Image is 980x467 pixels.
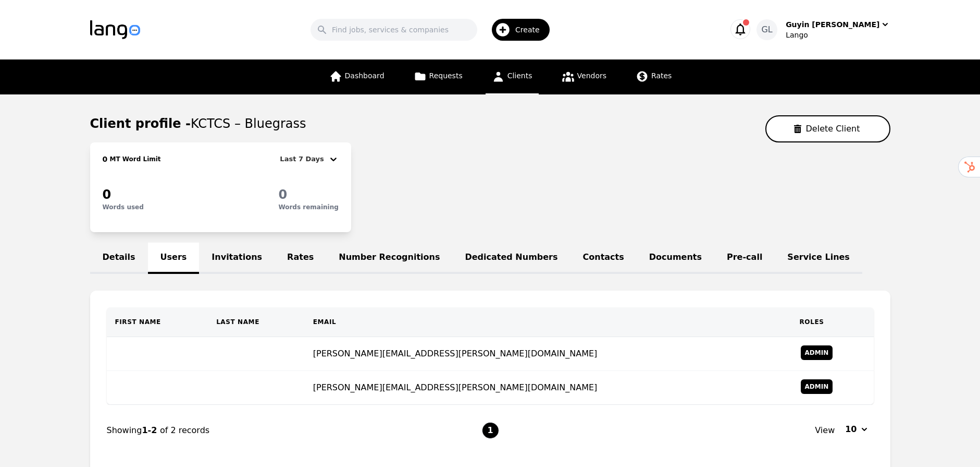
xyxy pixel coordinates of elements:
td: [PERSON_NAME][EMAIL_ADDRESS][PERSON_NAME][DOMAIN_NAME] [305,337,791,371]
h1: Client profile - [90,115,306,132]
span: 1-2 [142,425,159,435]
a: Details [90,243,148,274]
a: Requests [407,59,469,94]
div: Showing of 2 records [107,424,482,437]
a: Service Lines [775,243,862,274]
a: Contacts [570,243,637,274]
span: Vendors [577,71,606,80]
a: Clients [486,59,539,94]
h2: MT Word Limit [107,155,160,163]
span: Create [515,25,547,35]
div: Lango [786,30,890,40]
span: 10 [845,423,857,436]
button: Delete Client [765,115,890,142]
a: Dashboard [323,59,391,94]
span: View [815,424,835,437]
nav: Page navigation [107,405,874,456]
a: Dedicated Numbers [452,243,570,274]
p: Words used [103,203,144,211]
span: Admin [801,345,833,360]
span: Clients [507,71,532,80]
a: Rates [629,59,678,94]
th: Roles [791,307,874,337]
th: Email [305,307,791,337]
a: Pre-call [714,243,775,274]
th: Last Name [208,307,305,337]
a: Documents [637,243,714,274]
a: Number Recognitions [326,243,452,274]
div: Last 7 Days [280,153,328,165]
button: 10 [839,421,873,438]
input: Find jobs, services & companies [311,19,477,41]
span: Requests [429,71,463,80]
span: Rates [651,71,672,80]
a: Vendors [555,59,613,94]
button: GLGuyin [PERSON_NAME]Lango [756,19,890,40]
span: GL [761,23,772,36]
th: First Name [107,307,208,337]
a: Invitations [199,243,275,274]
p: Words remaining [278,203,338,211]
span: 0 [103,155,108,163]
span: Dashboard [345,71,384,80]
span: Admin [801,379,833,394]
span: 0 [103,187,111,202]
span: KCTCS – Bluegrass [191,116,306,131]
button: Create [477,15,556,45]
img: Logo [90,20,140,39]
div: Guyin [PERSON_NAME] [786,19,879,30]
td: [PERSON_NAME][EMAIL_ADDRESS][PERSON_NAME][DOMAIN_NAME] [305,371,791,405]
span: 0 [278,187,287,202]
a: Rates [275,243,326,274]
